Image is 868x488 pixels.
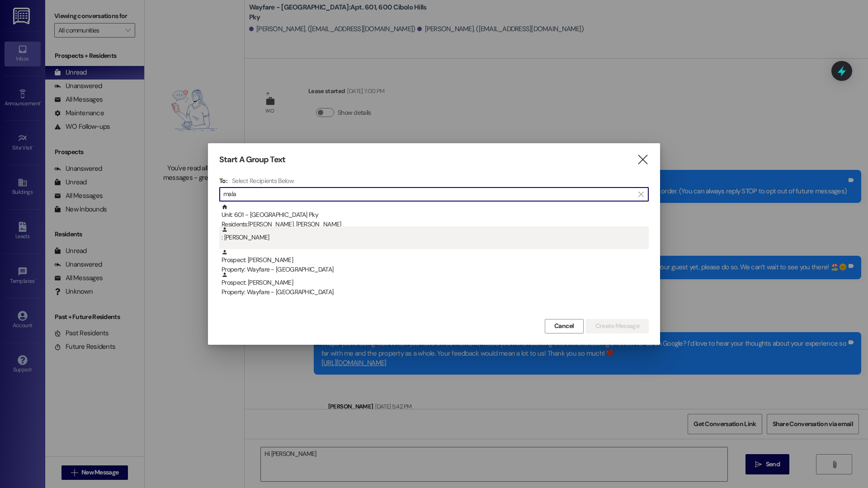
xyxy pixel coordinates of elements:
div: Property: Wayfare - [GEOGRAPHIC_DATA] [222,265,649,274]
h3: To: [219,177,227,185]
div: Unit: 601 - [GEOGRAPHIC_DATA] PkyResidents:[PERSON_NAME], [PERSON_NAME] [219,204,649,226]
div: Residents: [PERSON_NAME], [PERSON_NAME] [222,220,649,229]
input: Search for any contact or apartment [223,188,634,201]
button: Clear text [634,188,648,201]
div: Prospect: [PERSON_NAME]Property: Wayfare - [GEOGRAPHIC_DATA] [219,272,649,294]
div: Unit: 601 - [GEOGRAPHIC_DATA] Pky [222,204,649,230]
div: Prospect: [PERSON_NAME] [222,249,649,275]
span: Create Message [595,321,639,331]
button: Create Message [586,319,649,333]
div: : [PERSON_NAME] [222,226,649,242]
div: Prospect: [PERSON_NAME] [222,272,649,297]
button: Cancel [545,319,584,333]
span: Cancel [554,321,574,331]
h3: Start A Group Text [219,155,285,165]
i:  [638,191,643,198]
div: Property: Wayfare - [GEOGRAPHIC_DATA] [222,287,649,297]
div: Prospect: [PERSON_NAME]Property: Wayfare - [GEOGRAPHIC_DATA] [219,249,649,272]
h4: Select Recipients Below [232,177,294,185]
div: : [PERSON_NAME] [219,226,649,249]
i:  [637,155,649,164]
